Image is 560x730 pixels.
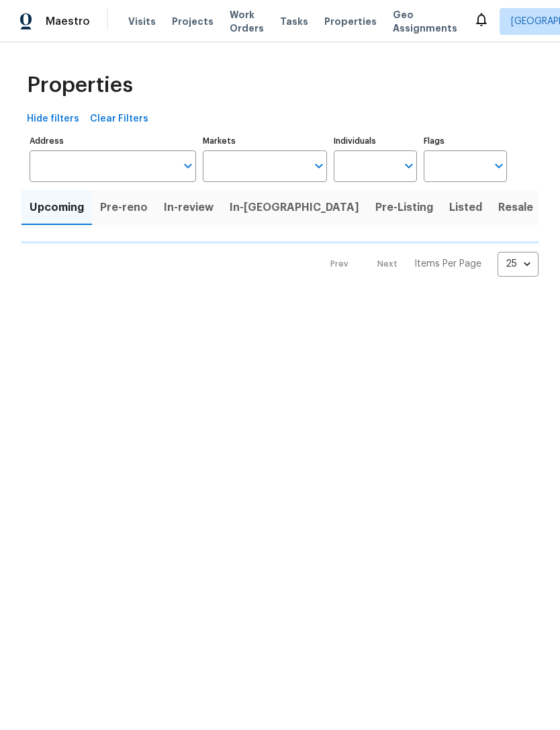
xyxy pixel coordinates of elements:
span: Properties [27,79,133,92]
label: Address [30,137,196,145]
label: Individuals [334,137,417,145]
span: Work Orders [230,8,264,35]
span: Hide filters [27,111,79,128]
span: Geo Assignments [393,8,457,35]
span: Clear Filters [90,111,148,128]
button: Open [489,156,508,175]
button: Open [310,156,328,175]
span: Listed [449,198,482,217]
span: Pre-Listing [375,198,433,217]
nav: Pagination Navigation [318,252,539,277]
span: Tasks [280,17,308,26]
span: Pre-reno [100,198,148,217]
span: Visits [128,15,156,28]
span: Resale [498,198,533,217]
span: Properties [324,15,377,28]
span: In-review [164,198,214,217]
button: Open [400,156,418,175]
button: Clear Filters [85,107,154,132]
button: Open [179,156,197,175]
button: Hide filters [21,107,85,132]
p: Items Per Page [414,257,481,271]
label: Flags [424,137,507,145]
span: In-[GEOGRAPHIC_DATA] [230,198,359,217]
span: Upcoming [30,198,84,217]
span: Projects [172,15,214,28]
label: Markets [203,137,328,145]
div: 25 [498,246,539,281]
span: Maestro [46,15,90,28]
